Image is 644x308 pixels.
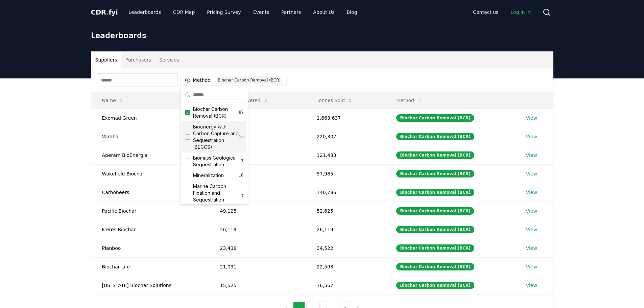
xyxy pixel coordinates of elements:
[239,134,244,140] span: 16
[396,189,474,196] div: Biochar Carbon Removal (BCR)
[396,133,474,140] div: Biochar Carbon Removal (BCR)
[91,164,209,183] td: Wakefield Biochar
[248,6,275,18] a: Events
[468,6,504,18] a: Contact us
[396,244,474,252] div: Biochar Carbon Removal (BCR)
[91,146,209,164] td: Aperam BioEnergia
[209,202,306,220] td: 49,125
[91,183,209,202] td: Carboneers
[526,263,537,270] a: View
[396,207,474,215] div: Biochar Carbon Removal (BCR)
[155,52,183,68] button: Services
[91,276,209,294] td: [US_STATE] Biochar Solutions
[106,8,109,16] span: .
[209,257,306,276] td: 21,091
[91,7,118,17] a: CDR.fyi
[396,282,474,289] div: Biochar Carbon Removal (BCR)
[193,155,240,168] span: Biomass Geological Sequestration
[181,75,287,86] button: MethodBiochar Carbon Removal (BCR)
[239,110,244,115] span: 87
[396,114,474,122] div: Biochar Carbon Removal (BCR)
[209,109,306,127] td: 202,274
[526,282,537,289] a: View
[240,159,244,164] span: 3
[396,263,474,270] div: Biochar Carbon Removal (BCR)
[209,183,306,202] td: 54,736
[91,52,121,68] button: Suppliers
[209,239,306,257] td: 23,438
[201,6,246,18] a: Pricing Survey
[91,109,209,127] td: Exomad Green
[193,123,239,150] span: Bioenergy with Carbon Capture and Sequestration (BECCS)
[209,220,306,239] td: 26,119
[306,127,386,146] td: 220,307
[306,257,386,276] td: 22,593
[121,52,155,68] button: Purchasers
[193,183,241,210] span: Marine Carbon Fixation and Sequestration (MCFS)
[526,226,537,233] a: View
[505,6,537,18] a: Log in
[526,170,537,177] a: View
[91,8,118,16] span: CDR fyi
[91,202,209,220] td: Pacific Biochar
[209,127,306,146] td: 104,974
[276,6,306,18] a: Partners
[396,170,474,177] div: Biochar Carbon Removal (BCR)
[526,152,537,159] a: View
[91,239,209,257] td: Planboo
[209,276,306,294] td: 15,525
[396,151,474,159] div: Biochar Carbon Removal (BCR)
[216,76,282,84] div: Biochar Carbon Removal (BCR)
[396,226,474,233] div: Biochar Carbon Removal (BCR)
[306,202,386,220] td: 52,625
[123,6,362,18] nav: Main
[209,146,306,164] td: 89,548
[193,172,224,179] span: Mineralization
[306,276,386,294] td: 16,567
[91,257,209,276] td: Biochar Life
[311,94,358,107] button: Tonnes Sold
[168,6,200,18] a: CDR Map
[526,115,537,121] a: View
[308,6,340,18] a: About Us
[193,106,239,119] span: Biochar Carbon Removal (BCR)
[238,173,244,178] span: 10
[306,146,386,164] td: 121,433
[91,220,209,239] td: Freres Biochar
[306,164,386,183] td: 57,985
[526,189,537,196] a: View
[468,6,537,18] nav: Main
[209,164,306,183] td: 57,977
[341,6,363,18] a: Blog
[306,109,386,127] td: 1,663,637
[526,133,537,140] a: View
[306,220,386,239] td: 26,119
[510,9,531,16] span: Log in
[306,239,386,257] td: 34,522
[97,94,129,107] button: Name
[526,245,537,252] a: View
[391,94,428,107] button: Method
[526,208,537,214] a: View
[123,6,166,18] a: Leaderboards
[91,30,553,41] h1: Leaderboards
[241,194,244,199] span: 7
[306,183,386,202] td: 140,786
[91,127,209,146] td: Varaha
